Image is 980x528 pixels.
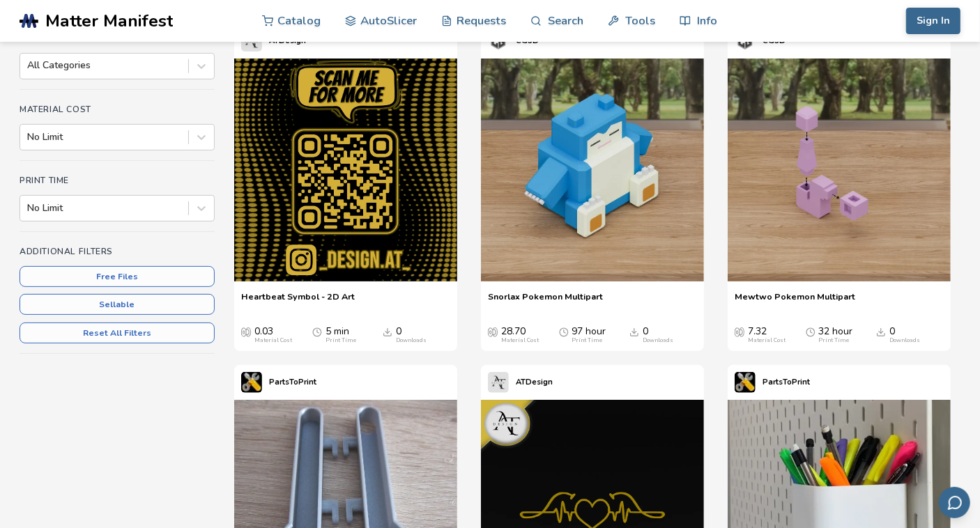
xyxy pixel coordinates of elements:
button: Sellable [20,294,215,315]
div: 0.03 [254,326,292,344]
span: Average Cost [241,326,251,337]
input: No Limit [27,203,30,214]
div: Print Time [819,337,850,344]
div: Downloads [396,337,427,344]
a: Mewtwo Pokemon Multipart [735,291,855,312]
div: 97 hour [572,326,606,344]
span: Downloads [876,326,886,337]
div: Material Cost [748,337,786,344]
span: Matter Manifest [45,11,173,31]
div: 32 hour [819,326,853,344]
div: Downloads [889,337,920,344]
button: Reset All Filters [20,323,215,343]
h4: Material Cost [20,104,215,114]
span: Average Print Time [559,326,569,337]
div: 0 [643,326,673,344]
div: 5 min [326,326,356,344]
button: Free Files [20,266,215,287]
a: Snorlax Pokemon Multipart [488,291,603,312]
div: Print Time [572,337,603,344]
div: Print Time [326,337,356,344]
img: PartsToPrint's profile [735,372,756,393]
span: Average Print Time [312,326,322,337]
span: Average Cost [488,326,498,337]
a: ATDesign's profileATDesign [481,365,560,400]
h4: Additional Filters [20,247,215,256]
a: PartsToPrint's profilePartsToPrint [728,365,817,400]
p: ATDesign [516,375,553,389]
span: Average Print Time [806,326,816,337]
a: PartsToPrint's profilePartsToPrint [234,365,323,400]
h4: Print Time [20,176,215,185]
img: PartsToPrint's profile [241,372,262,393]
div: 28.70 [501,326,539,344]
div: 7.32 [748,326,786,344]
p: PartsToPrint [763,375,810,389]
input: All Categories [27,60,30,71]
div: 0 [396,326,427,344]
div: Material Cost [501,337,539,344]
button: Send feedback via email [939,487,970,518]
span: Average Cost [735,326,744,337]
button: Sign In [906,8,960,34]
div: Downloads [643,337,673,344]
h4: Categories [20,33,215,42]
div: 0 [889,326,920,344]
p: PartsToPrint [269,375,316,389]
input: No Limit [27,132,30,143]
img: ATDesign's profile [488,372,509,393]
span: Downloads [629,326,639,337]
div: Material Cost [254,337,292,344]
span: Downloads [383,326,392,337]
a: Heartbeat Symbol - 2D Art [241,291,355,312]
